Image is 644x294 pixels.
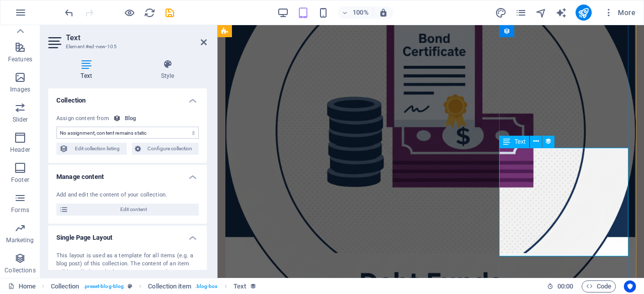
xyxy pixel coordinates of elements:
[56,204,199,216] button: Edit content
[144,7,155,19] i: Reload page
[51,280,257,292] nav: breadcrumb
[63,7,75,19] i: Undo: Insert preset assets (Ctrl+Z)
[128,283,132,289] i: This element is a customizable preset
[195,280,218,292] span: . blog-box
[514,139,525,145] span: Text
[48,88,207,107] h4: Collection
[66,33,207,42] h2: Text
[63,7,75,19] button: undo
[56,115,109,123] div: Assign content from
[555,7,568,19] button: text_generator
[48,165,207,183] h4: Manage content
[66,42,187,51] h3: Element #ed-new-105
[10,85,31,93] p: Images
[56,252,199,285] div: This layout is used as a template for all items (e.g. a blog post) of this collection. The conten...
[8,280,36,292] a: Click to cancel selection. Double-click to open Pages
[56,191,199,200] div: Add and edit the content of your collection.
[353,7,369,19] h6: 100%
[148,280,191,292] span: Click to select. Double-click to edit
[71,143,124,155] span: Edit collection listing
[578,7,589,19] i: Publish
[250,283,257,289] i: This element is bound to a collection
[557,280,573,292] span: 00 00
[555,7,567,19] i: AI Writer
[586,280,611,292] span: Code
[11,176,29,184] p: Footer
[164,7,176,19] button: save
[132,143,199,155] button: Configure collection
[624,280,636,292] button: Usercentrics
[143,7,155,19] button: reload
[48,226,207,244] h4: Single Page Layout
[233,280,246,292] span: Click to select. Double-click to edit
[6,236,34,244] p: Marketing
[600,5,639,21] button: More
[379,8,388,17] i: On resize automatically adjust zoom level to fit chosen device.
[535,7,547,19] i: Navigator
[71,204,196,216] span: Edit content
[13,116,28,124] p: Slider
[547,280,574,292] h6: Session time
[123,7,135,19] button: Click here to leave preview mode and continue editing
[495,7,507,19] button: design
[515,7,527,19] i: Pages (Ctrl+Alt+S)
[8,55,32,63] p: Features
[565,282,566,290] span: :
[11,206,29,214] p: Forms
[5,266,35,274] p: Collections
[604,8,635,18] span: More
[10,146,30,154] p: Header
[338,7,373,19] button: 100%
[84,280,124,292] span: . preset-blog-blog
[144,143,196,155] span: Configure collection
[56,143,127,155] button: Edit collection listing
[495,7,507,19] i: Design (Ctrl+Alt+Y)
[48,59,128,80] h4: Text
[535,7,547,19] button: navigator
[515,7,527,19] button: pages
[128,59,207,80] h4: Style
[125,115,136,123] div: Blog
[576,5,592,21] button: publish
[164,7,176,19] i: Save (Ctrl+S)
[51,280,79,292] span: Click to select. Double-click to edit
[582,280,616,292] button: Code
